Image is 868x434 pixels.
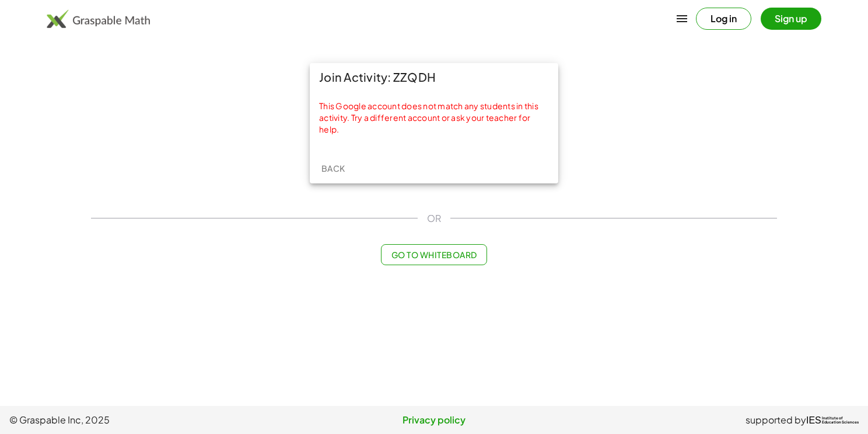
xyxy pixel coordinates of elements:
[391,249,477,260] span: Go to Whiteboard
[319,100,549,136] div: This Google account does not match any students in this activity. Try a different account or ask ...
[381,244,487,265] button: Go to Whiteboard
[696,8,751,30] button: Log in
[806,415,821,426] span: IES
[745,413,806,427] span: supported by
[292,413,575,427] a: Privacy policy
[314,158,352,179] button: Back
[806,413,859,427] a: IESInstitute ofEducation Sciences
[822,416,859,425] span: Institute of Education Sciences
[761,8,821,30] button: Sign up
[9,413,292,427] span: © Graspable Inc, 2025
[427,211,441,225] span: OR
[321,163,345,173] span: Back
[310,63,558,91] div: Join Activity: ZZQDH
